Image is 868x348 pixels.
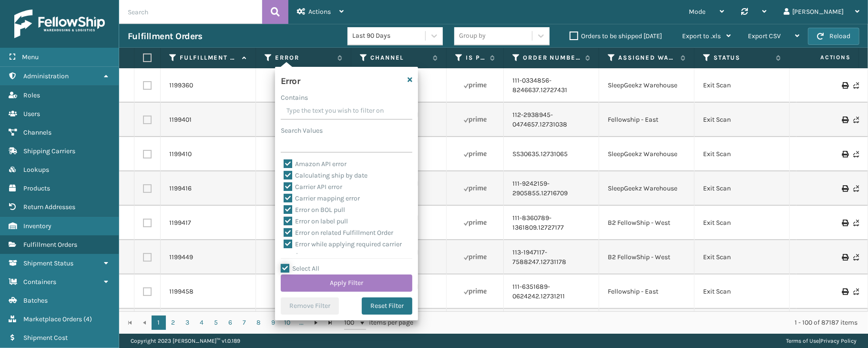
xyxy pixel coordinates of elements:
p: Copyright 2023 [PERSON_NAME]™ v 1.0.189 [131,334,240,348]
td: Fellowship - East [599,103,694,137]
span: Shipment Status [23,259,73,267]
td: SleepGeekz Warehouse [599,68,694,103]
button: Remove Filter [281,297,339,315]
h4: Error [281,73,300,87]
span: Lookups [23,166,49,174]
span: items per page [344,316,414,330]
span: Actions [308,8,331,16]
button: Reload [808,28,859,45]
label: Search Values [281,126,323,136]
td: SleepGeekz Warehouse [599,137,694,171]
span: Users [23,110,40,118]
i: Print Label [842,220,848,226]
img: logo [14,10,105,38]
label: Calculating ship by date [284,171,368,179]
a: 111-8360789-1361809.12727177 [512,213,590,232]
label: Error while applying required carrier service [284,240,402,260]
td: Exit Scan [694,206,790,240]
label: Order Number [523,53,581,62]
div: Group by [459,31,486,41]
div: 1 - 100 of 87187 items [427,318,858,327]
label: Channel [370,53,428,62]
div: | [786,334,857,348]
i: Print Label [842,116,848,123]
i: Never Shipped [853,254,859,261]
span: Inventory [23,222,51,230]
a: 1 [152,316,166,330]
td: Exit Scan [694,274,790,309]
td: Fellowship - East [599,309,694,343]
h3: Fulfillment Orders [128,31,202,42]
input: Type the text you wish to filter on [281,103,412,120]
a: 10 [280,316,295,330]
i: Never Shipped [853,288,859,295]
a: 111-9242159-2905855.12716709 [512,179,590,198]
span: Return Addresses [23,203,75,211]
span: Export to .xls [682,32,721,40]
label: Status [714,53,771,62]
a: SS30635.12731065 [512,149,568,159]
label: Amazon API error [284,160,347,168]
label: Fulfillment Order Id [180,53,237,62]
a: 4 [194,316,209,330]
a: 1199410 [169,149,192,159]
a: Go to the next page [309,316,323,330]
td: SleepGeekz Warehouse [599,171,694,206]
td: Exit Scan [694,103,790,137]
span: Actions [790,50,857,65]
a: 1199449 [169,253,193,262]
a: 6 [223,316,237,330]
span: Fulfillment Orders [23,241,77,249]
i: Print Label [842,254,848,261]
span: Shipment Cost [23,334,68,342]
i: Never Shipped [853,116,859,123]
td: Exit Scan [694,240,790,274]
span: Channels [23,128,51,137]
span: Roles [23,91,40,99]
a: 112-2938945-0474657.12731038 [512,110,590,129]
span: Menu [22,53,39,61]
td: B2 FellowShip - West [599,206,694,240]
button: Apply Filter [281,274,412,292]
td: Fellowship - East [599,274,694,309]
a: 3 [180,316,194,330]
label: Carrier mapping error [284,194,360,202]
span: Marketplace Orders [23,315,82,323]
a: 7 [237,316,252,330]
i: Print Label [842,288,848,295]
span: Containers [23,278,56,286]
label: Carrier API error [284,183,342,191]
span: Go to the next page [312,319,320,327]
td: Exit Scan [694,309,790,343]
i: Print Label [842,82,848,89]
td: B2 FellowShip - West [599,240,694,274]
i: Never Shipped [853,220,859,226]
td: Exit Scan [694,137,790,171]
label: Error on BOL pull [284,206,345,214]
i: Print Label [842,151,848,158]
span: 100 [344,318,358,327]
button: Reset Filter [362,297,412,315]
a: Go to the last page [323,316,337,330]
td: Exit Scan [694,171,790,206]
a: 5 [209,316,223,330]
label: Contains [281,93,308,103]
label: Error on label pull [284,217,348,225]
a: 111-0334856-8246637.12727431 [512,76,590,95]
a: 9 [266,316,280,330]
label: Select All [281,264,319,273]
span: Batches [23,296,48,305]
a: 1199360 [169,81,193,90]
a: 111-6351689-0624242.12731211 [512,282,590,301]
span: Shipping Carriers [23,147,75,155]
span: ( 4 ) [83,315,92,323]
label: Error [275,53,333,62]
a: 1199416 [169,184,192,193]
span: Products [23,184,50,192]
a: 1199458 [169,287,194,296]
span: Export CSV [748,32,781,40]
label: Orders to be shipped [DATE] [570,32,662,40]
i: Never Shipped [853,185,859,192]
a: 8 [252,316,266,330]
a: 113-1947117-7588247.12731178 [512,248,590,267]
